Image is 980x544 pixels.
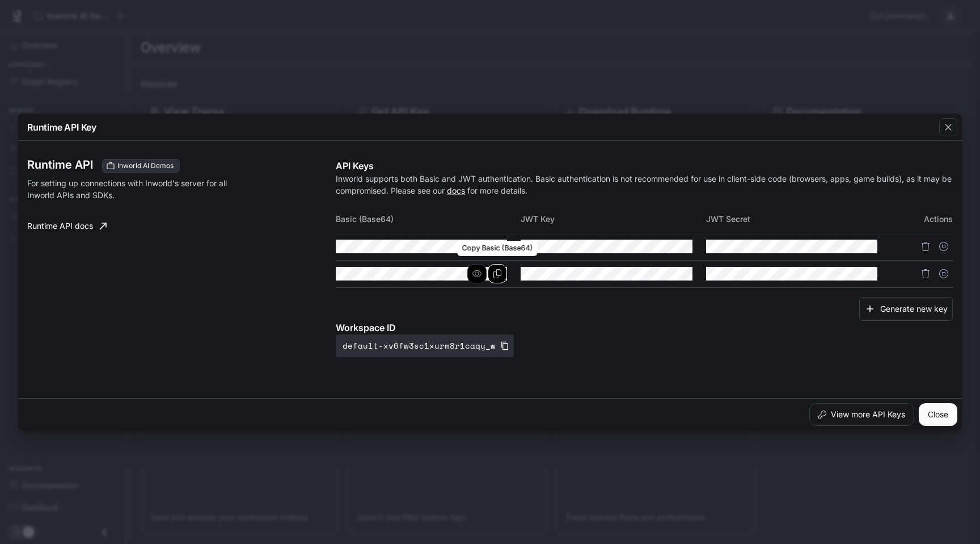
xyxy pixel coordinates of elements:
[336,334,514,357] button: default-xv6fw3sc1xurm8r1caqy_w
[521,206,706,233] th: JWT Key
[27,177,252,201] p: For setting up connections with Inworld's server for all Inworld APIs and SDKs.
[336,206,521,233] th: Basic (Base64)
[809,403,914,426] button: View more API Keys
[27,120,96,134] p: Runtime API Key
[102,159,180,173] div: These keys will apply to your current workspace only
[916,237,935,256] button: Delete API key
[336,173,953,196] p: Inworld supports both Basic and JWT authentication. Basic authentication is not recommended for u...
[935,265,953,283] button: Suspend API key
[336,159,953,173] p: API Keys
[23,215,111,237] a: Runtime API docs
[447,186,465,195] a: docs
[706,206,891,233] th: JWT Secret
[113,161,178,171] span: Inworld AI Demos
[488,264,507,283] button: Copy Basic (Base64)
[458,241,538,256] div: Copy Basic (Base64)
[27,159,93,170] h3: Runtime API
[859,297,953,321] button: Generate new key
[935,237,953,256] button: Suspend API key
[919,403,957,426] button: Close
[916,265,935,283] button: Delete API key
[336,321,953,334] p: Workspace ID
[891,206,953,233] th: Actions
